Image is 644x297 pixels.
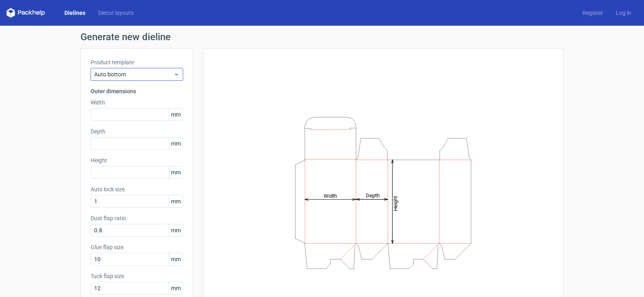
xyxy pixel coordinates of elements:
[609,9,638,17] a: Log in
[366,193,380,199] tspan: Depth
[169,137,183,150] span: mm
[169,109,183,121] span: mm
[169,282,183,294] span: mm
[91,87,183,95] h3: Outer dimensions
[324,193,337,199] tspan: Width
[576,9,609,17] a: Register
[91,156,183,164] label: Height
[91,58,183,66] label: Product template
[169,253,183,265] span: mm
[91,272,183,280] label: Tuck flap size
[91,243,183,251] label: Glue flap size
[94,70,173,78] span: Auto bottom
[58,9,92,17] a: Dielines
[91,98,183,107] label: Width
[169,224,183,236] span: mm
[392,196,398,211] tspan: Height
[91,214,183,222] label: Dust flap ratio
[169,195,183,207] span: mm
[80,32,563,42] h1: Generate new dieline
[91,185,183,193] label: Auto lock size
[91,127,183,135] label: Depth
[92,9,140,17] a: Diecut layouts
[169,166,183,178] span: mm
